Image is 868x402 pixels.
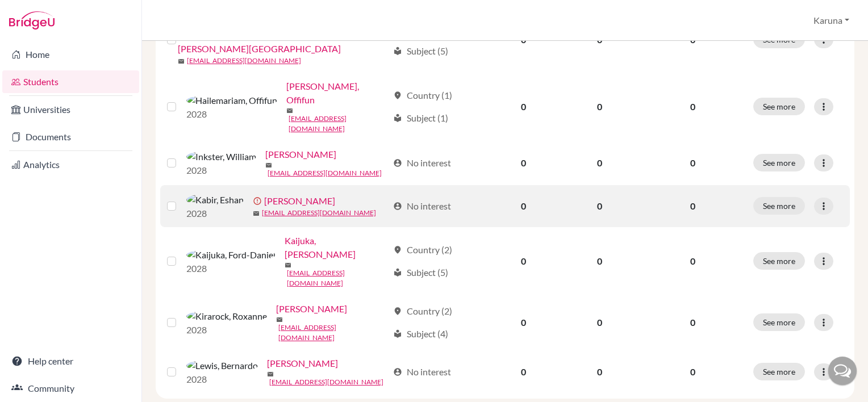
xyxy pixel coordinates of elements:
[393,44,448,58] div: Subject (5)
[285,234,388,261] a: Kaijuka, [PERSON_NAME]
[262,208,376,218] a: [EMAIL_ADDRESS][DOMAIN_NAME]
[753,252,805,270] button: See more
[267,357,338,370] a: [PERSON_NAME]
[265,162,272,169] span: mail
[753,363,805,380] button: See more
[9,11,55,30] img: Bridge-U
[646,100,740,114] p: 0
[393,47,402,56] span: local_library
[393,199,451,213] div: No interest
[186,262,276,275] p: 2028
[646,156,740,170] p: 0
[393,158,402,167] span: account_circle
[561,141,639,185] td: 0
[186,248,276,262] img: Kaijuka, Ford-Daniel
[393,111,448,125] div: Subject (1)
[561,295,639,350] td: 0
[486,141,561,185] td: 0
[486,73,561,141] td: 0
[253,196,264,206] span: error_outline
[276,302,347,316] a: [PERSON_NAME]
[646,254,740,268] p: 0
[393,202,402,211] span: account_circle
[186,94,277,107] img: Hailemariam, Offifun
[393,245,402,254] span: location_on
[186,309,267,323] img: Kirarock, Roxanne
[265,148,336,161] a: [PERSON_NAME]
[393,329,402,338] span: local_library
[186,107,277,121] p: 2028
[808,10,854,31] button: Karuna
[268,168,382,178] a: [EMAIL_ADDRESS][DOMAIN_NAME]
[393,367,402,376] span: account_circle
[393,243,452,257] div: Country (2)
[486,185,561,227] td: 0
[2,125,139,148] a: Documents
[267,371,274,378] span: mail
[753,154,805,171] button: See more
[253,210,260,217] span: mail
[2,350,139,372] a: Help center
[753,197,805,215] button: See more
[486,350,561,394] td: 0
[561,185,639,227] td: 0
[486,295,561,350] td: 0
[393,91,402,100] span: location_on
[186,207,244,220] p: 2028
[646,199,740,213] p: 0
[561,227,639,295] td: 0
[286,79,388,107] a: [PERSON_NAME], Offifun
[26,8,49,18] span: Help
[2,377,139,400] a: Community
[186,164,256,177] p: 2028
[561,350,639,394] td: 0
[393,114,402,123] span: local_library
[285,262,291,269] span: mail
[393,266,448,279] div: Subject (5)
[753,313,805,331] button: See more
[264,194,335,208] a: [PERSON_NAME]
[646,316,740,329] p: 0
[186,372,258,386] p: 2028
[289,114,388,134] a: [EMAIL_ADDRESS][DOMAIN_NAME]
[2,70,139,93] a: Students
[186,150,256,164] img: Inkster, William
[187,56,301,66] a: [EMAIL_ADDRESS][DOMAIN_NAME]
[186,193,244,207] img: Kabir, Eshan
[393,304,452,318] div: Country (2)
[2,153,139,176] a: Analytics
[2,98,139,121] a: Universities
[393,307,402,316] span: location_on
[287,268,388,288] a: [EMAIL_ADDRESS][DOMAIN_NAME]
[393,327,448,341] div: Subject (4)
[186,359,258,372] img: Lewis, Bernardo
[393,89,452,102] div: Country (1)
[646,365,740,379] p: 0
[276,316,283,323] span: mail
[393,156,451,170] div: No interest
[2,43,139,66] a: Home
[393,365,451,379] div: No interest
[561,73,639,141] td: 0
[278,323,388,343] a: [EMAIL_ADDRESS][DOMAIN_NAME]
[178,58,185,65] span: mail
[753,98,805,115] button: See more
[286,107,293,114] span: mail
[486,227,561,295] td: 0
[186,323,267,337] p: 2028
[269,377,383,387] a: [EMAIL_ADDRESS][DOMAIN_NAME]
[393,268,402,277] span: local_library
[178,42,341,56] a: [PERSON_NAME][GEOGRAPHIC_DATA]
